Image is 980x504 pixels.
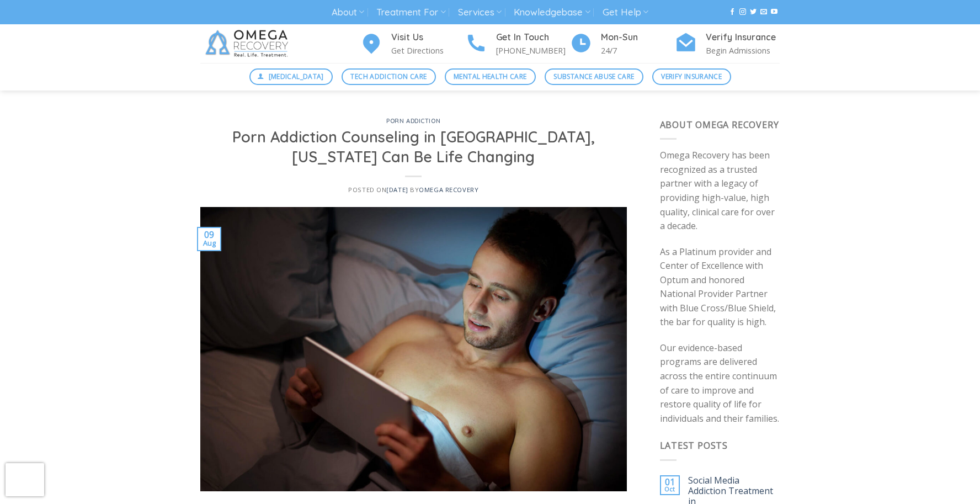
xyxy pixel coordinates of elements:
[771,8,777,16] a: Follow on YouTube
[603,2,648,23] a: Get Help
[391,30,465,45] h4: Visit Us
[386,185,408,194] a: [DATE]
[269,71,324,82] span: [MEDICAL_DATA]
[660,245,780,330] p: As a Platinum provider and Center of Excellence with Optum and honored National Provider Partner ...
[496,30,570,45] h4: Get In Touch
[514,2,590,23] a: Knowledgebase
[200,207,627,492] img: porn addiction in austin, texas
[419,185,478,194] a: Omega Recovery
[652,68,731,85] a: Verify Insurance
[760,8,767,16] a: Send us an email
[249,68,333,85] a: [MEDICAL_DATA]
[750,8,757,16] a: Follow on Twitter
[553,71,634,82] span: Substance Abuse Care
[465,30,570,57] a: Get In Touch [PHONE_NUMBER]
[660,148,780,234] p: Omega Recovery has been recognized as a trusted partner with a legacy of providing high-value, hi...
[360,30,465,57] a: Visit Us Get Directions
[660,119,779,131] span: About Omega Recovery
[661,71,722,82] span: Verify Insurance
[496,44,570,57] p: [PHONE_NUMBER]
[342,68,436,85] a: Tech Addiction Care
[332,2,364,23] a: About
[729,8,736,16] a: Follow on Facebook
[706,44,780,57] p: Begin Admissions
[454,71,526,82] span: Mental Health Care
[200,24,297,63] img: Omega Recovery
[739,8,746,16] a: Follow on Instagram
[706,30,780,45] h4: Verify Insurance
[214,128,614,167] h1: Porn Addiction Counseling in [GEOGRAPHIC_DATA], [US_STATE] Can Be Life Changing
[445,68,536,85] a: Mental Health Care
[348,185,408,194] span: Posted on
[601,44,675,57] p: 24/7
[675,30,780,57] a: Verify Insurance Begin Admissions
[386,117,440,125] a: Porn Addiction
[660,439,728,452] span: Latest Posts
[391,44,465,57] p: Get Directions
[350,71,427,82] span: Tech Addiction Care
[601,30,675,45] h4: Mon-Sun
[545,68,643,85] a: Substance Abuse Care
[376,2,445,23] a: Treatment For
[660,341,780,426] p: Our evidence-based programs are delivered across the entire continuum of care to improve and rest...
[6,463,44,496] iframe: reCAPTCHA
[458,2,502,23] a: Services
[410,185,478,194] span: by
